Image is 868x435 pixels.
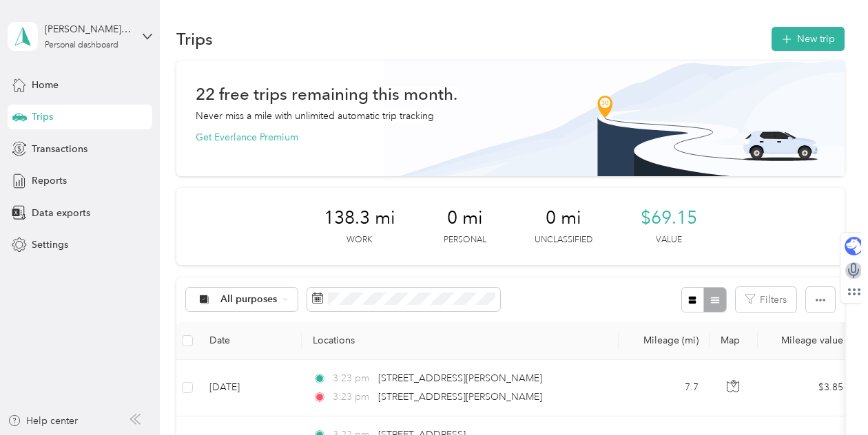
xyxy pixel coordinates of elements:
span: 3:23 pm [333,371,372,386]
div: [PERSON_NAME][EMAIL_ADDRESS][DOMAIN_NAME] [45,22,131,36]
th: Mileage (mi) [619,322,710,360]
td: 7.7 [619,360,710,416]
button: New trip [772,27,845,51]
span: Home [32,78,59,92]
p: Never miss a mile with unlimited automatic trip tracking [196,109,434,123]
span: 0 mi [546,207,581,229]
span: $69.15 [641,207,697,229]
td: $3.85 [758,360,854,416]
th: Date [198,322,302,360]
th: Map [710,322,758,360]
button: Filters [736,287,796,312]
td: [DATE] [198,360,302,416]
p: Value [656,234,682,246]
span: [STREET_ADDRESS][PERSON_NAME] [378,372,542,384]
iframe: Everlance-gr Chat Button Frame [791,358,868,435]
p: Work [347,234,372,246]
span: 3:23 pm [333,390,372,405]
p: Unclassified [535,234,592,246]
span: 0 mi [447,207,483,229]
div: Personal dashboard [45,41,118,50]
h1: Trips [176,32,213,46]
span: Trips [32,109,53,124]
h1: 22 free trips remaining this month. [196,87,457,101]
th: Locations [302,322,619,360]
span: [STREET_ADDRESS][PERSON_NAME] [378,391,542,403]
span: Data exports [32,206,90,220]
button: Get Everlance Premium [196,130,298,145]
button: Help center [8,414,78,428]
p: Personal [444,234,486,246]
span: All purposes [220,295,278,304]
span: 138.3 mi [324,207,395,229]
th: Mileage value [758,322,854,360]
span: Settings [32,237,68,252]
span: Reports [32,173,67,188]
span: Transactions [32,142,87,156]
img: Banner [384,61,845,176]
